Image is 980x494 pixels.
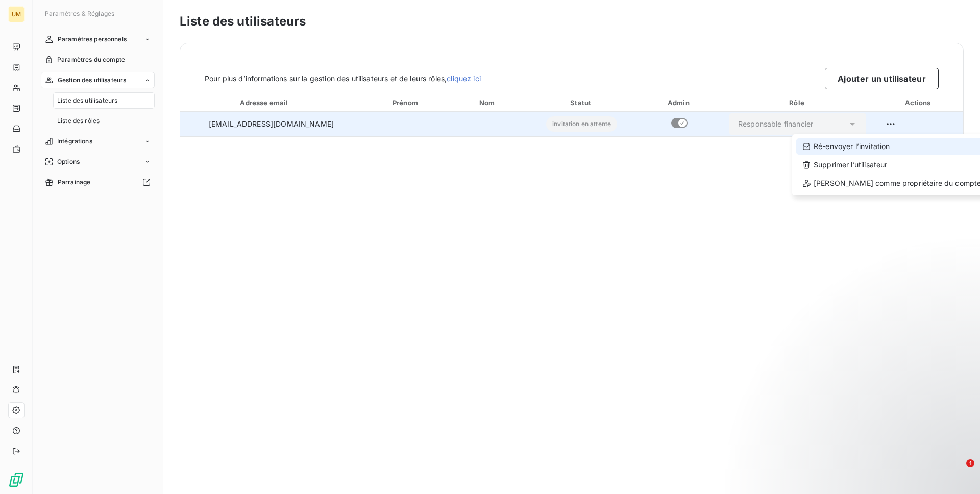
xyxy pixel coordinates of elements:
[945,459,970,484] iframe: Intercom live chat
[966,459,974,467] span: 1
[776,395,980,466] iframe: Intercom notifications message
